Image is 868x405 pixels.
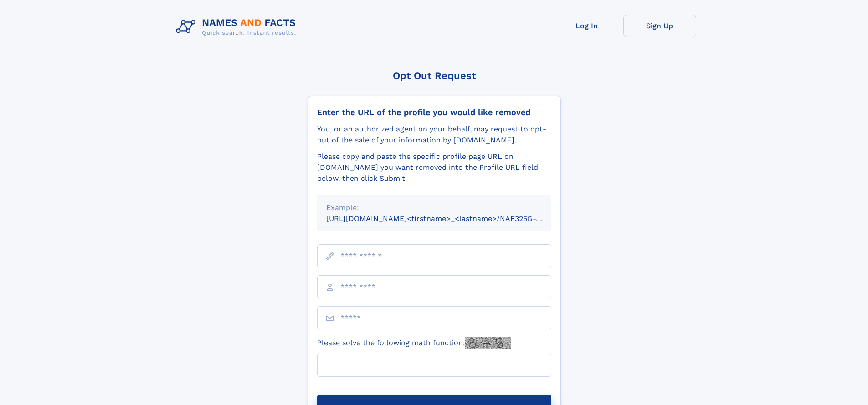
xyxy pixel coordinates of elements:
[172,15,303,39] img: Logo Names and Facts
[317,151,551,184] div: Please copy and paste the specific profile page URL on [DOMAIN_NAME] you want removed into the Pr...
[550,15,623,37] a: Log In
[317,337,511,349] label: Please solve the following math function:
[326,202,542,213] div: Example:
[326,214,569,223] small: [URL][DOMAIN_NAME]<firstname>_<lastname>/NAF325G-xxxxxxxx
[308,70,561,81] div: Opt Out Request
[317,107,551,117] div: Enter the URL of the profile you would like removed
[317,124,551,146] div: You, or an authorized agent on your behalf, may request to opt-out of the sale of your informatio...
[623,15,696,37] a: Sign Up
